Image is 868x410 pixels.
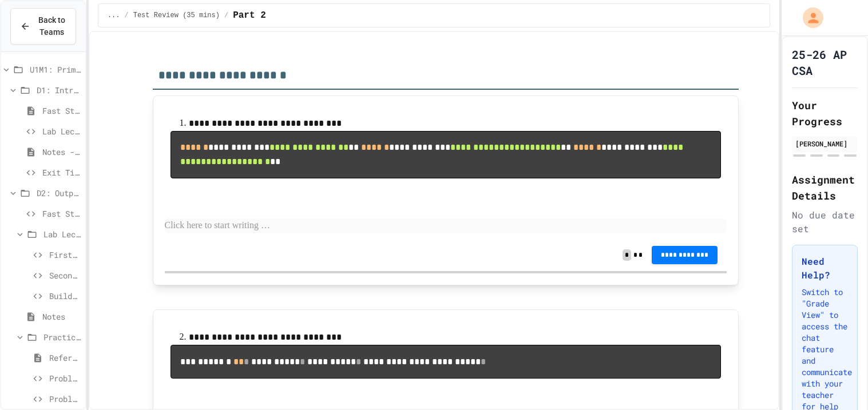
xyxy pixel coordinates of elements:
h2: Assignment Details [792,172,858,204]
span: D1: Intro to APCSA [37,84,81,96]
span: Lab Lecture [42,125,81,137]
h1: 25-26 AP CSA [792,46,858,78]
span: Fast Start [42,105,81,117]
span: D2: Output and Compiling Code [37,187,81,199]
span: Problem 2: Mission Log with border [49,393,81,405]
span: U1M1: Primitives, Variables, Basic I/O [30,63,81,75]
span: Second Challenge - Special Characters [49,269,81,281]
span: Problem 1: System Status [49,372,81,384]
span: Test Review (35 mins) [133,11,220,20]
span: Notes [42,311,81,323]
button: Back to Teams [10,8,76,45]
span: Building a Rocket (ASCII Art) [49,290,81,302]
span: Exit Ticket [42,166,81,178]
span: Notes - Introduction to Java Programming [42,146,81,158]
h2: Your Progress [792,97,858,129]
span: Fast Start [42,208,81,220]
span: Practice (20 mins) [43,331,81,343]
span: Lab Lecture (20 mins) [43,228,81,240]
span: / [125,11,129,20]
span: / [224,11,228,20]
div: No due date set [792,208,858,236]
div: [PERSON_NAME] [795,138,854,149]
h3: Need Help? [802,254,848,282]
span: First Challenge - Manual Column Alignment [49,249,81,261]
span: Part 2 [233,9,266,22]
span: ... [108,11,120,20]
div: My Account [791,5,826,31]
span: Back to Teams [37,14,66,38]
span: Reference links [49,352,81,364]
